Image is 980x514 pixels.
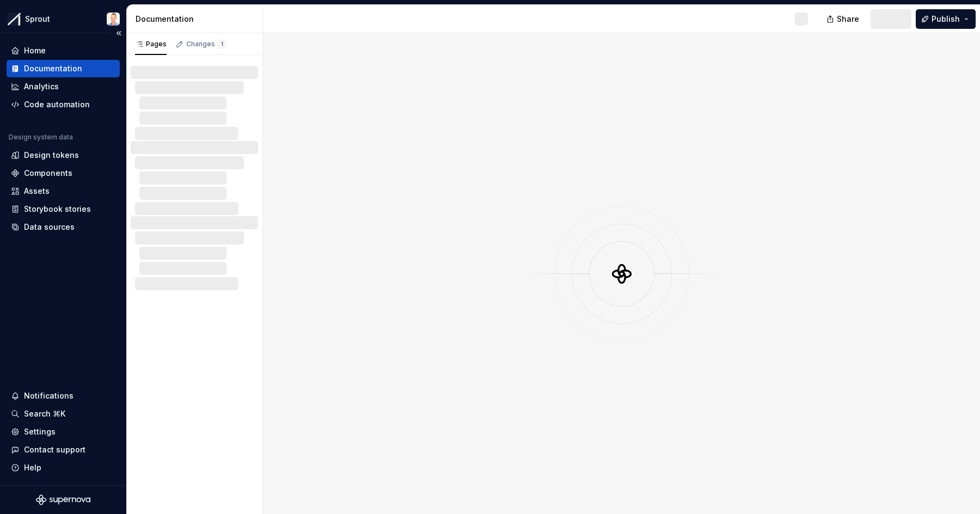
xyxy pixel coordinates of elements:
[821,9,866,29] button: Share
[25,14,50,25] div: Sprout
[24,426,56,437] div: Settings
[24,204,91,215] div: Storybook stories
[7,146,120,164] a: Design tokens
[24,462,41,473] div: Help
[107,13,120,26] img: Eddie Persson
[111,26,126,41] button: Collapse sidebar
[24,186,50,197] div: Assets
[7,164,120,182] a: Components
[186,40,226,48] div: Changes
[8,13,21,26] img: b6c2a6ff-03c2-4811-897b-2ef07e5e0e51.png
[7,42,120,59] a: Home
[24,444,85,455] div: Contact support
[7,423,120,440] a: Settings
[217,40,226,48] span: 1
[136,14,258,25] div: Documentation
[7,218,120,236] a: Data sources
[916,9,976,29] button: Publish
[24,222,75,232] div: Data sources
[24,45,46,56] div: Home
[24,81,59,92] div: Analytics
[932,14,960,25] span: Publish
[24,150,79,161] div: Design tokens
[2,7,124,30] button: SproutEddie Persson
[135,40,167,48] div: Pages
[7,60,120,77] a: Documentation
[24,99,90,110] div: Code automation
[24,408,65,419] div: Search ⌘K
[7,96,120,113] a: Code automation
[7,441,120,458] button: Contact support
[24,63,82,74] div: Documentation
[7,182,120,200] a: Assets
[837,14,859,25] span: Share
[7,78,120,95] a: Analytics
[7,459,120,476] button: Help
[7,387,120,405] button: Notifications
[7,405,120,423] button: Search ⌘K
[36,494,90,505] svg: Supernova Logo
[7,200,120,218] a: Storybook stories
[9,133,73,142] div: Design system data
[24,168,72,179] div: Components
[24,390,73,401] div: Notifications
